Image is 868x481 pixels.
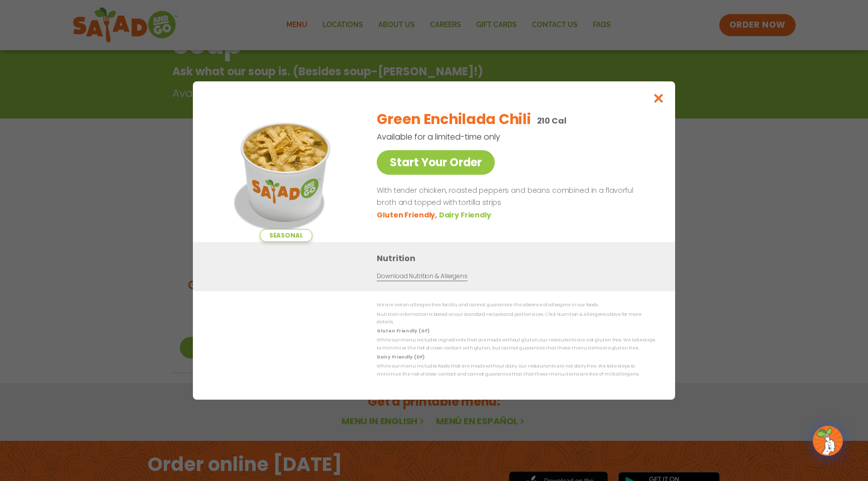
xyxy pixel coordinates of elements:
[377,272,467,281] a: Download Nutrition & Allergens
[377,252,660,265] h3: Nutrition
[439,210,493,220] li: Dairy Friendly
[377,109,530,130] h2: Green Enchilada Chili
[377,210,439,220] li: Gluten Friendly
[260,229,312,242] span: Seasonal
[377,354,424,360] strong: Dairy Friendly (DF)
[377,336,655,352] p: While our menu includes ingredients that are made without gluten, our restaurants are not gluten ...
[377,131,603,143] p: Available for a limited-time only
[215,101,356,242] img: Featured product photo for Green Enchilada Chili
[814,427,842,455] img: wpChatIcon
[377,311,655,326] p: Nutrition information is based on our standard recipes and portion sizes. Click Nutrition & Aller...
[377,328,429,334] strong: Gluten Friendly (GF)
[377,150,495,175] a: Start Your Order
[537,114,567,127] p: 210 Cal
[377,301,655,309] p: We are not an allergen free facility and cannot guarantee the absence of allergens in our foods.
[377,363,655,378] p: While our menu includes foods that are made without dairy, our restaurants are not dairy free. We...
[377,185,651,209] p: With tender chicken, roasted peppers and beans combined in a flavorful broth and topped with tort...
[642,81,675,115] button: Close modal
